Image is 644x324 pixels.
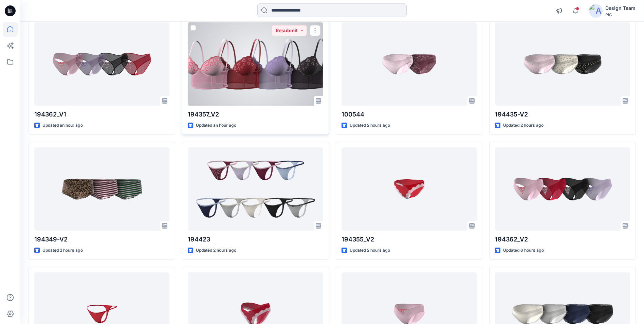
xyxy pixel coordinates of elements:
[605,12,636,17] div: PIC
[495,110,630,119] p: 194435-V2
[495,22,630,106] a: 194435-V2
[34,110,169,119] p: 194362_V1
[188,110,323,119] p: 194357_V2
[495,235,630,244] p: 194362_V2
[342,235,477,244] p: 194355_V2
[188,235,323,244] p: 194423
[196,122,236,129] p: Updated an hour ago
[342,110,477,119] p: 100544
[42,122,83,129] p: Updated an hour ago
[342,22,477,106] a: 100544
[34,235,169,244] p: 194349-V2
[495,147,630,231] a: 194362_V2
[34,22,169,106] a: 194362_V1
[188,147,323,231] a: 194423
[350,247,390,254] p: Updated 2 hours ago
[34,147,169,231] a: 194349-V2
[350,122,390,129] p: Updated 2 hours ago
[589,4,603,18] img: avatar
[188,22,323,106] a: 194357_V2
[503,122,544,129] p: Updated 2 hours ago
[605,4,636,12] div: Design Team
[42,247,83,254] p: Updated 2 hours ago
[342,147,477,231] a: 194355_V2
[503,247,544,254] p: Updated 6 hours ago
[196,247,236,254] p: Updated 2 hours ago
